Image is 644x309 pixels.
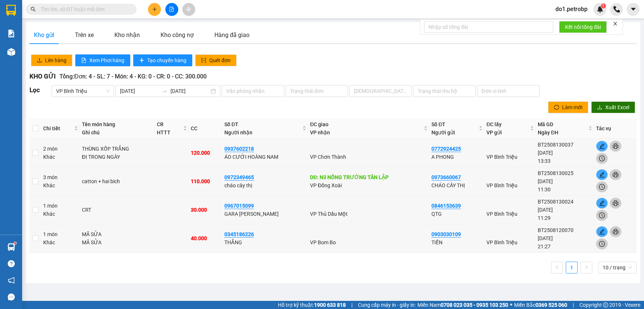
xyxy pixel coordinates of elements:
[610,169,621,180] button: printer
[431,203,461,209] span: 0846153639
[43,124,73,132] span: Chi tiết
[43,211,55,217] span: Khác
[431,182,465,188] span: CHÁO CÂY THỊ
[581,262,592,273] li: Trang Kế
[597,105,602,111] span: download
[596,153,608,164] button: clock-circle
[596,200,607,206] span: edit
[598,262,637,273] div: kích thước trang
[120,87,159,95] input: Ngày bắt đầu
[605,103,629,111] span: Xuất Excel
[417,301,508,309] span: Miền Nam
[224,203,254,209] span: 0967015099
[486,154,517,160] span: VP Bình Triệu
[486,121,502,127] span: ĐC lấy
[152,7,157,12] span: plus
[538,150,553,156] span: [DATE]
[538,141,592,149] div: BT2508130037
[610,198,621,209] button: printer
[538,178,553,184] span: [DATE]
[538,226,592,234] div: BT2508120070
[573,301,574,309] span: |
[538,121,553,127] span: Mã GD
[596,212,607,218] span: clock-circle
[603,262,632,273] span: 10 / trang
[191,124,221,132] div: CC
[431,211,442,217] span: QTG
[630,6,637,13] span: caret-down
[43,202,78,218] div: 1 món
[43,145,78,161] div: 2 món
[157,130,171,135] span: HTTT
[351,301,352,309] span: |
[82,146,129,152] span: THÙNG XỐP TRẮNG
[596,143,607,149] span: edit
[310,121,328,127] span: ĐC giao
[538,198,592,206] div: BT2508130024
[596,229,607,235] span: edit
[559,21,607,33] button: Kết nối tổng đài
[594,118,637,139] th: Tác vụ
[147,56,186,64] span: Tạo chuyến hàng
[551,262,563,273] li: Trang Trước
[43,239,55,245] span: Khác
[157,121,163,127] span: CR
[538,215,551,221] span: 11:29
[431,130,455,135] span: Người gửi
[510,303,512,306] span: ⚪️
[538,187,551,192] span: 11:30
[224,146,254,152] span: 0937602218
[43,173,78,189] div: 3 món
[209,56,231,64] span: Quét đơn
[224,231,254,238] span: 0345186226
[596,155,607,161] span: clock-circle
[550,4,593,14] span: do1.petrobp
[596,210,608,221] button: clock-circle
[81,58,86,64] span: file-text
[114,30,140,40] div: Kho nhận
[59,73,207,80] span: Tổng: Đơn: 4 - SL: 7 - Món: 4 - KG: 0 - CR: 0 - CC: 300.000
[314,302,346,308] strong: 1900 633 818
[43,230,78,246] div: 1 món
[7,243,15,251] img: warehouse-icon
[82,207,91,213] span: CRT
[596,238,608,249] button: clock-circle
[310,174,389,180] span: DĐ: N3 NÔNG TRƯỜNG TÂN LẬP
[82,154,120,160] span: ĐI TRONG NGÀY
[82,178,120,184] span: catton + hai bich
[610,229,621,235] span: printer
[169,7,174,12] span: file-add
[56,85,110,97] span: VP Bình Triệu
[535,302,567,308] strong: 0369 525 060
[431,154,454,160] span: A PHONG
[182,3,195,16] button: aim
[41,5,128,13] input: Tìm tên, số ĐT hoặc mã đơn
[596,169,608,180] button: edit
[613,6,620,13] img: phone-icon
[603,302,608,308] span: copyright
[610,141,621,152] button: printer
[8,277,15,284] span: notification
[431,146,461,152] span: 0772924425
[431,239,442,245] span: TIẾN
[601,3,606,9] sup: 1
[486,211,517,217] span: VP Bình Triệu
[596,184,607,190] span: clock-circle
[486,182,517,188] span: VP Bình Triệu
[201,58,206,64] span: scan
[7,48,15,56] img: warehouse-icon
[224,211,279,217] span: GARA [PERSON_NAME]
[548,101,588,113] button: syncLàm mới
[191,178,210,184] span: 110.000
[224,239,242,245] span: THẮNG
[82,120,154,137] div: Tên món hàng Ghi chú
[538,158,551,164] span: 13:33
[581,262,592,273] button: right
[358,301,416,309] span: Cung cấp máy in - giấy in:
[538,207,553,213] span: [DATE]
[191,150,210,156] span: 120.000
[596,172,607,178] span: edit
[565,23,601,31] span: Kết nối tổng đài
[43,182,55,188] span: Khác
[610,172,621,178] span: printer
